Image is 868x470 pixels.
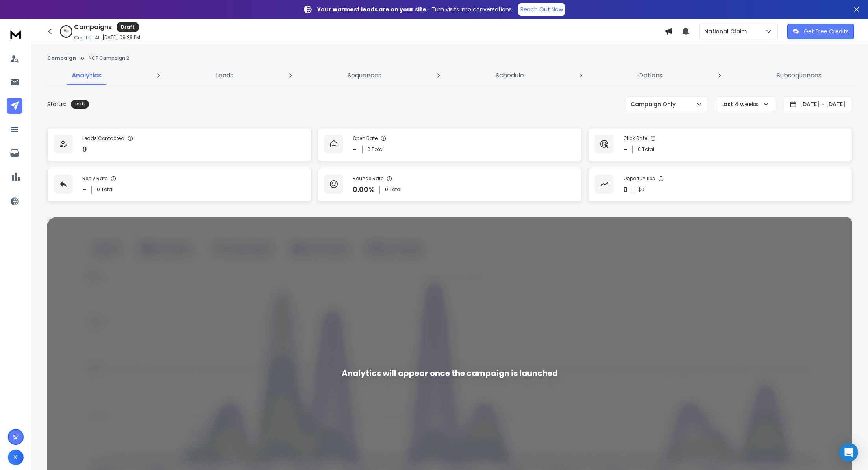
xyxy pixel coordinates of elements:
[72,71,102,80] p: Analytics
[8,27,24,41] img: logo
[64,29,68,34] p: 0 %
[67,66,106,85] a: Analytics
[82,144,87,155] p: 0
[623,144,627,155] p: -
[721,100,761,108] p: Last 4 weeks
[839,443,858,462] div: Open Intercom Messenger
[353,144,357,155] p: -
[804,28,849,35] p: Get Free Credits
[47,55,76,61] button: Campaign
[47,128,311,162] a: Leads Contacted0
[367,146,384,153] p: 0 Total
[787,24,854,39] button: Get Free Credits
[385,186,402,193] p: 0 Total
[82,184,87,195] p: -
[353,135,378,142] p: Open Rate
[496,71,524,80] p: Schedule
[117,22,139,32] div: Draft
[74,35,101,41] p: Created At:
[348,71,381,80] p: Sequences
[491,66,529,85] a: Schedule
[97,186,113,193] p: 0 Total
[317,6,426,13] strong: Your warmest leads are on your site
[623,175,655,182] p: Opportunities
[318,128,582,162] a: Open Rate-0 Total
[82,175,107,182] p: Reply Rate
[588,128,852,162] a: Click Rate-0 Total
[638,71,663,80] p: Options
[216,71,233,80] p: Leads
[623,135,647,142] p: Click Rate
[211,66,238,85] a: Leads
[47,168,311,202] a: Reply Rate-0 Total
[343,66,386,85] a: Sequences
[704,28,750,35] p: National Claim
[638,186,644,193] p: $ 0
[353,175,383,182] p: Bounce Rate
[631,100,679,108] p: Campaign Only
[318,168,582,202] a: Bounce Rate0.00%0 Total
[633,66,667,85] a: Options
[47,100,66,108] p: Status:
[71,100,89,109] div: Draft
[520,6,563,13] p: Reach Out Now
[783,96,852,112] button: [DATE] - [DATE]
[8,450,24,465] button: K
[623,184,628,195] p: 0
[82,135,124,142] p: Leads Contacted
[588,168,852,202] a: Opportunities0$0
[317,6,512,13] p: – Turn visits into conversations
[342,368,558,379] div: Analytics will appear once the campaign is launched
[89,55,129,61] p: NCF Campaign 2
[772,66,826,85] a: Subsequences
[638,146,654,153] p: 0 Total
[777,71,822,80] p: Subsequences
[102,34,140,41] p: [DATE] 09:28 PM
[353,184,375,195] p: 0.00 %
[74,22,112,32] h1: Campaigns
[518,3,565,16] a: Reach Out Now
